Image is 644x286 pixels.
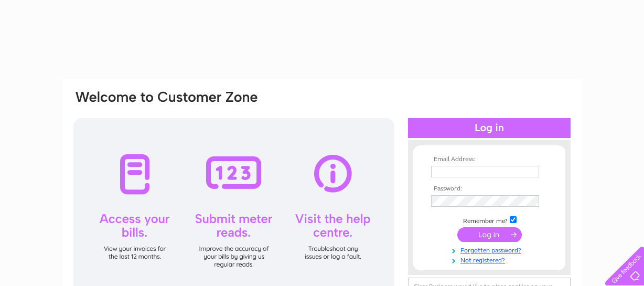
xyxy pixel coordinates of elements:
input: Submit [457,227,522,242]
th: Password: [428,185,550,193]
th: Email Address: [428,156,550,163]
a: Forgotten password? [431,245,550,255]
a: Not registered? [431,255,550,264]
td: Remember me? [428,215,550,225]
